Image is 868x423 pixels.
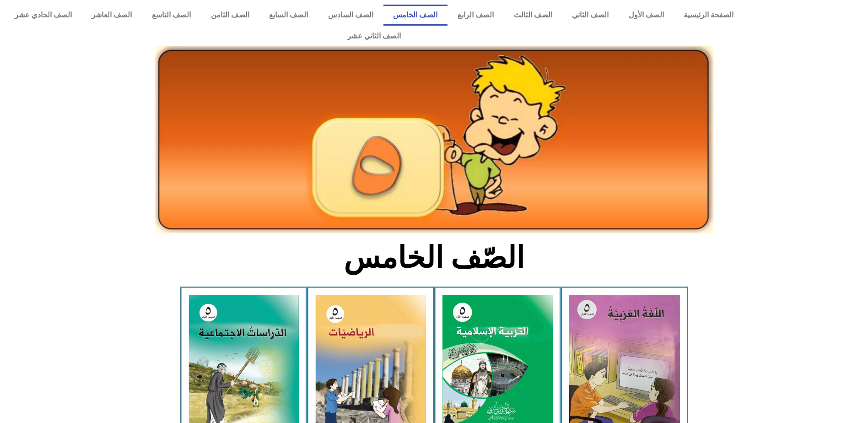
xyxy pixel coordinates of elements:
[201,5,259,26] a: الصف الثامن
[318,5,383,26] a: الصف السادس
[283,240,585,276] h2: الصّف الخامس
[5,5,82,26] a: الصف الحادي عشر
[142,5,201,26] a: الصف التاسع
[619,5,674,26] a: الصف الأول
[383,5,448,26] a: الصف الخامس
[447,5,504,26] a: الصف الرابع
[504,5,562,26] a: الصف الثالث
[5,26,744,47] a: الصف الثاني عشر
[82,5,142,26] a: الصف العاشر
[562,5,619,26] a: الصف الثاني
[259,5,318,26] a: الصف السابع
[674,5,744,26] a: الصفحة الرئيسية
